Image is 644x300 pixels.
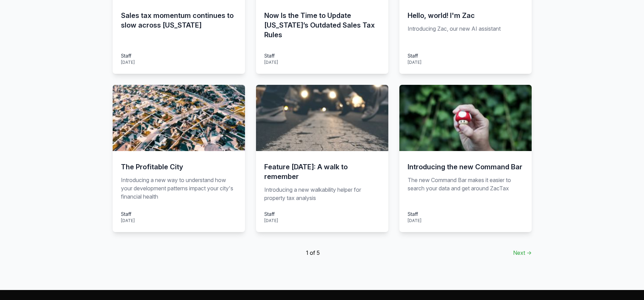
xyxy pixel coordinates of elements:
[408,11,523,20] h3: Hello, world! I'm Zac
[264,218,278,223] time: [DATE]
[113,85,245,151] img: sfr-neighborhood.jpg
[264,52,278,59] div: Staff
[264,60,278,65] time: [DATE]
[408,210,421,218] div: Staff
[408,218,421,223] time: [DATE]
[121,218,135,223] time: [DATE]
[264,162,380,181] h3: Feature [DATE]: A walk to remember
[256,85,388,151] img: walkability-zones.jpg
[121,162,237,172] h3: The Profitable City
[121,52,135,59] div: Staff
[121,176,237,202] p: Introducing a new way to understand how your development patterns impact your city's financial he...
[113,85,245,232] a: The Profitable City Introducing a new way to understand how your development patterns impact your...
[399,85,532,151] img: level-up-command-bar.jpg
[408,60,421,65] time: [DATE]
[408,52,421,59] div: Staff
[121,210,135,218] div: Staff
[513,249,532,257] a: Next →
[408,162,523,172] h3: Introducing the new Command Bar
[121,60,135,65] time: [DATE]
[256,85,388,232] a: Feature [DATE]: A walk to remember Introducing a new walkability helper for property tax analysis...
[408,176,523,202] p: The new Command Bar makes it easier to search your data and get around ZacTax
[264,11,380,40] h3: Now Is the Time to Update [US_STATE]’s Outdated Sales Tax Rules
[306,249,320,257] span: 1 of 5
[264,210,278,218] div: Staff
[399,85,532,232] a: Introducing the new Command Bar The new Command Bar makes it easier to search your data and get a...
[121,11,237,30] h3: Sales tax momentum continues to slow across [US_STATE]
[264,186,380,202] p: Introducing a new walkability helper for property tax analysis
[408,24,523,44] p: Introducing Zac, our new AI assistant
